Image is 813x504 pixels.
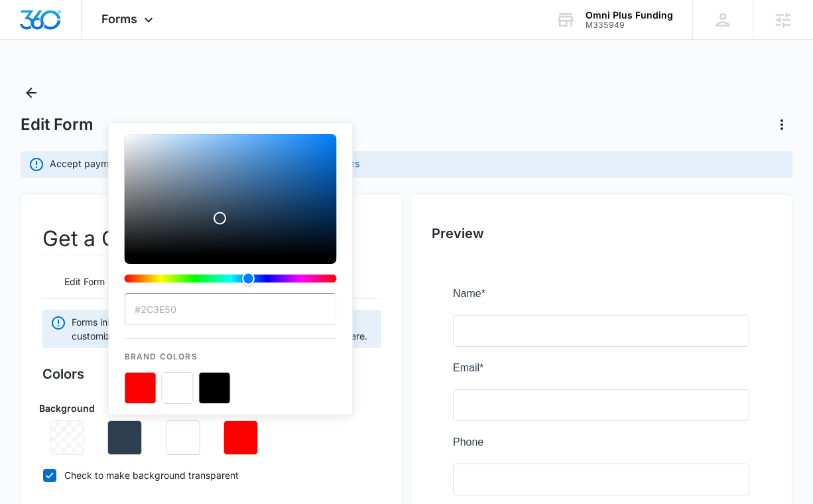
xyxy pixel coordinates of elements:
h1: Edit Form [21,115,94,135]
span: Forms [101,12,137,26]
button: Back [21,82,42,103]
span: Submit [9,406,42,417]
button: Edit Form [64,267,105,298]
h2: Get a Quote Form [42,223,240,255]
h3: Colors [42,364,381,384]
button: Actions [771,114,792,135]
input: color-picker-input [125,293,337,325]
div: account name [586,10,673,21]
h2: Preview [432,223,771,243]
span: Forms inherit your by default. If you need to customize this specific form, you can make individu... [72,315,373,343]
div: Hue [125,275,337,283]
p: Accept payments and sell products right on this form. [50,157,359,170]
div: color-picker [125,134,337,293]
label: Check to make background transparent [42,468,381,482]
div: account id [586,21,673,30]
div: color-picker-container [125,134,337,404]
div: Color [125,134,337,256]
p: Brand Colors [125,339,337,363]
p: Background [39,401,95,415]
